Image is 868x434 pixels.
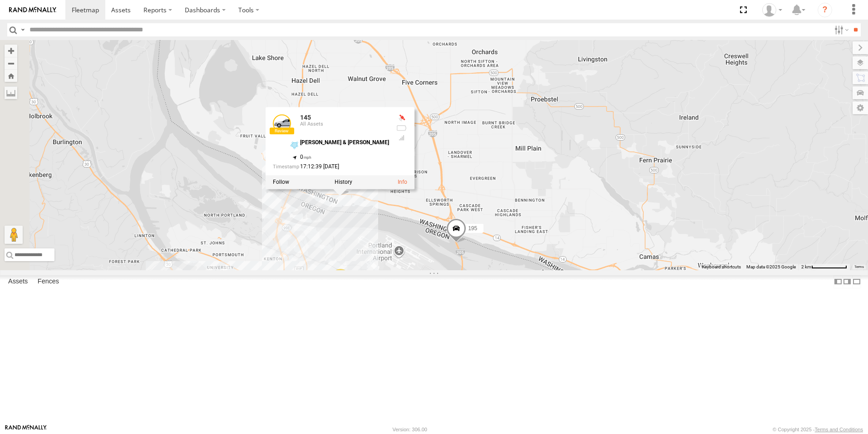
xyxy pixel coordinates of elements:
a: Terms (opens in new tab) [854,265,864,269]
label: Map Settings [853,101,868,114]
a: View Asset Details [273,115,291,133]
a: Terms and Conditions [815,427,863,432]
img: rand-logo.svg [9,7,56,13]
button: Map Scale: 2 km per 75 pixels [799,264,850,270]
label: Realtime tracking of Asset [273,179,289,186]
button: Zoom Home [5,70,17,82]
label: Measure [5,86,17,99]
div: All Assets [300,122,389,127]
button: Zoom out [5,57,17,70]
label: Assets [4,275,32,288]
div: Last Event GSM Signal Strength [396,134,407,141]
div: No GPS Fix [396,115,407,122]
label: Hide Summary Table [852,275,861,288]
div: Version: 306.00 [393,427,427,432]
label: Fences [33,275,64,288]
label: View Asset History [335,179,352,186]
label: Dock Summary Table to the Right [843,275,852,288]
a: View Asset Details [398,179,407,186]
span: Map data ©2025 Google [746,264,796,269]
div: © Copyright 2025 - [773,427,863,432]
button: Zoom in [5,45,17,57]
div: [PERSON_NAME] & [PERSON_NAME] [300,140,389,146]
a: 145 [300,114,311,121]
label: Search Filter Options [831,23,850,36]
label: Search Query [19,23,26,36]
button: Drag Pegman onto the map to open Street View [5,226,23,244]
button: Keyboard shortcuts [702,264,741,270]
div: 3 [331,269,350,287]
span: 2 km [801,264,811,269]
div: Date/time of location update [273,164,389,170]
label: Dock Summary Table to the Left [833,275,843,288]
i: ? [818,3,832,17]
div: Heidi Drysdale [759,3,785,17]
div: No battery health information received from this device. [396,125,407,132]
a: Visit our Website [5,425,47,434]
span: 0 [300,154,311,160]
span: 195 [468,225,477,232]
